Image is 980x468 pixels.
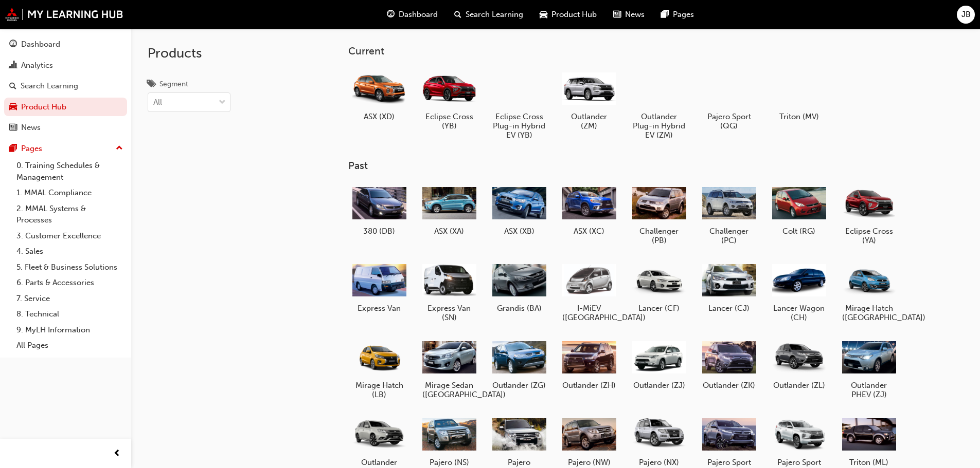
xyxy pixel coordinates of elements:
h5: Outlander (ZH) [562,381,616,390]
h5: Outlander (ZJ) [632,381,686,390]
h5: Express Van [352,304,406,313]
h5: Outlander (ZM) [562,112,616,130]
a: news-iconNews [605,4,653,25]
h5: Eclipse Cross Plug-in Hybrid EV (YB) [492,112,546,140]
h5: ASX (XB) [492,227,546,236]
span: Search Learning [466,9,523,21]
span: search-icon [454,8,461,21]
h5: Triton (ML) [842,458,896,467]
h2: Products [148,45,230,62]
img: mmal [5,8,123,21]
a: car-iconProduct Hub [531,4,605,25]
span: Product Hub [551,9,597,21]
a: Lancer (CJ) [698,257,760,317]
a: Mirage Hatch (LB) [348,334,410,403]
h5: Lancer Wagon (CH) [772,304,826,322]
span: news-icon [9,123,17,133]
a: Outlander (ZH) [558,334,620,394]
h5: Mirage Hatch (LB) [352,381,406,399]
div: Segment [159,79,188,89]
a: Express Van (SN) [418,257,480,326]
h3: Current [348,45,933,57]
a: Outlander PHEV (ZJ) [838,334,900,403]
span: News [625,9,645,21]
div: All [153,97,162,108]
a: Outlander (ZL) [768,334,830,394]
h5: Outlander Plug-in Hybrid EV (ZM) [632,112,686,140]
a: search-iconSearch Learning [446,4,531,25]
button: DashboardAnalyticsSearch LearningProduct HubNews [4,33,127,139]
h5: Challenger (PC) [702,227,756,245]
span: pages-icon [661,8,669,21]
span: news-icon [613,8,621,21]
span: guage-icon [9,40,17,49]
h5: Outlander PHEV (ZJ) [842,381,896,399]
a: Grandis (BA) [488,257,550,317]
h5: Outlander (ZK) [702,381,756,390]
a: Pajero Sport (QG) [698,65,760,134]
h5: ASX (XA) [422,227,476,236]
span: chart-icon [9,61,17,70]
h5: Outlander (ZG) [492,381,546,390]
h5: Challenger (PB) [632,227,686,245]
h5: Outlander (ZL) [772,381,826,390]
div: Analytics [21,60,53,71]
a: News [4,118,127,137]
span: car-icon [540,8,547,21]
a: Express Van [348,257,410,317]
button: JB [957,6,975,24]
button: Pages [4,139,127,158]
a: Outlander (ZJ) [628,334,690,394]
a: Product Hub [4,98,127,117]
h5: Pajero Sport (QG) [702,112,756,130]
h5: Colt (RG) [772,227,826,236]
div: News [21,122,41,134]
span: pages-icon [9,144,17,154]
a: Mirage Sedan ([GEOGRAPHIC_DATA]) [418,334,480,403]
a: All Pages [12,338,127,353]
a: 6. Parts & Accessories [12,275,127,291]
div: Dashboard [21,39,60,50]
a: 380 (DB) [348,180,410,240]
a: ASX (XC) [558,180,620,240]
a: guage-iconDashboard [379,4,446,25]
div: Pages [21,143,42,155]
h5: Mirage Sedan ([GEOGRAPHIC_DATA]) [422,381,476,399]
a: Colt (RG) [768,180,830,240]
h3: Past [348,160,933,172]
span: search-icon [9,82,16,91]
span: up-icon [116,142,123,155]
h5: Eclipse Cross (YB) [422,112,476,130]
a: 4. Sales [12,244,127,259]
span: Dashboard [399,9,438,21]
a: Lancer Wagon (CH) [768,257,830,326]
h5: Mirage Hatch ([GEOGRAPHIC_DATA]) [842,304,896,322]
a: Outlander (ZG) [488,334,550,394]
span: tags-icon [148,80,155,89]
h5: I-MiEV ([GEOGRAPHIC_DATA]) [562,304,616,322]
h5: 380 (DB) [352,227,406,236]
span: JB [961,9,971,21]
span: car-icon [9,103,17,112]
span: prev-icon [113,447,121,460]
h5: Pajero (NW) [562,458,616,467]
span: down-icon [219,96,226,109]
a: ASX (XB) [488,180,550,240]
a: 8. Technical [12,306,127,322]
a: Eclipse Cross (YA) [838,180,900,249]
div: Search Learning [21,80,78,92]
h5: Pajero (NS) [422,458,476,467]
a: Dashboard [4,35,127,54]
a: Mirage Hatch ([GEOGRAPHIC_DATA]) [838,257,900,326]
a: 0. Training Schedules & Management [12,158,127,185]
a: I-MiEV ([GEOGRAPHIC_DATA]) [558,257,620,326]
a: Outlander (ZM) [558,65,620,134]
a: 7. Service [12,291,127,307]
a: Lancer (CF) [628,257,690,317]
h5: Eclipse Cross (YA) [842,227,896,245]
a: Analytics [4,56,127,75]
span: guage-icon [387,8,395,21]
h5: Pajero (NX) [632,458,686,467]
a: Eclipse Cross (YB) [418,65,480,134]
